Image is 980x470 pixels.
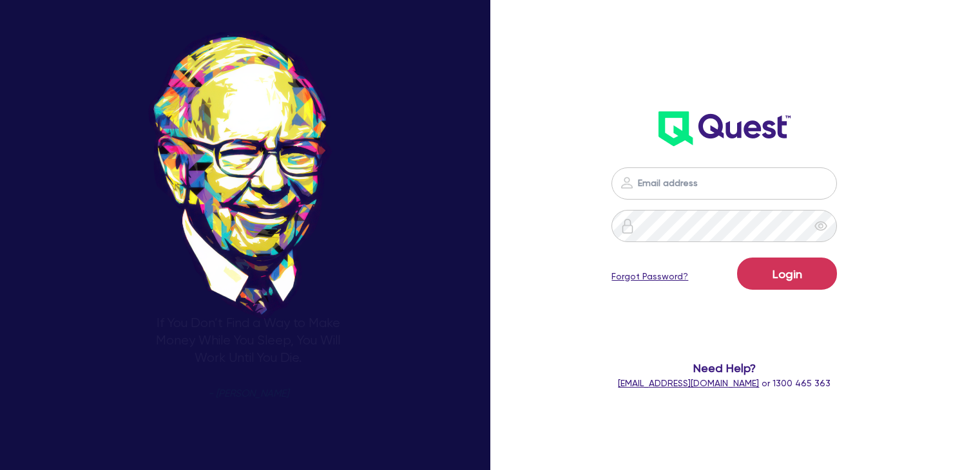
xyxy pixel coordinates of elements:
span: - [PERSON_NAME] [208,389,289,399]
span: Need Help? [597,359,851,377]
img: icon-password [620,218,635,234]
input: Email address [611,167,837,200]
a: Forgot Password? [611,270,688,283]
a: [EMAIL_ADDRESS][DOMAIN_NAME] [618,378,759,388]
span: or 1300 465 363 [618,378,831,388]
button: Login [737,258,837,290]
span: eye [814,220,827,232]
img: wH2k97JdezQIQAAAABJRU5ErkJggg== [658,111,791,146]
img: icon-password [619,175,635,191]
